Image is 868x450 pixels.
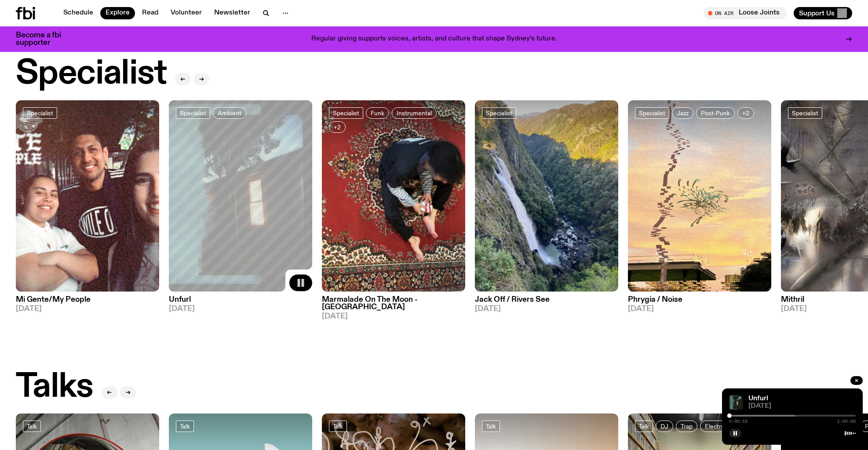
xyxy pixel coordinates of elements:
span: Trap [681,423,693,429]
span: [DATE] [628,305,771,313]
h3: Phrygia / Noise [628,296,771,304]
a: Mi Gente/My People[DATE] [16,292,159,313]
a: Specialist [176,107,210,119]
span: Specialist [180,110,206,116]
a: Jack Off / Rivers See[DATE] [475,292,618,313]
span: Electronic [705,423,733,429]
a: Specialist [482,107,516,119]
span: [DATE] [475,305,618,313]
a: Newsletter [209,7,255,19]
a: Marmalade On The Moon - [GEOGRAPHIC_DATA][DATE] [322,292,465,320]
span: Talk [639,423,649,429]
span: [DATE] [16,305,159,313]
span: Talk [486,423,496,429]
span: 1:00:00 [837,419,856,424]
a: Talk [23,421,41,432]
h3: Mi Gente/My People [16,296,159,304]
span: Post-Punk [701,110,730,116]
span: Talk [333,423,343,429]
span: Specialist [333,110,359,116]
a: Volunteer [165,7,207,19]
span: Specialist [27,110,53,116]
a: Unfurl [748,395,768,402]
h2: Talks [16,370,93,404]
span: Support Us [799,9,835,17]
button: +2 [329,121,346,133]
a: DJ [656,421,673,432]
span: Talk [180,423,190,429]
span: +2 [334,124,341,130]
span: [DATE] [169,305,312,313]
h3: Become a fbi supporter [16,32,72,47]
span: Specialist [792,110,818,116]
a: Specialist [23,107,57,119]
a: Jazz [672,107,693,119]
a: Instrumental [392,107,437,119]
a: Phrygia / Noise[DATE] [628,292,771,313]
span: [DATE] [322,313,465,320]
a: Talk [482,421,500,432]
img: Tommy - Persian Rug [322,100,465,292]
span: Specialist [639,110,665,116]
button: +2 [737,107,754,119]
a: Specialist [635,107,669,119]
span: Instrumental [397,110,432,116]
a: Specialist [329,107,363,119]
h2: Specialist [16,57,166,91]
h3: Unfurl [169,296,312,304]
a: Schedule [58,7,98,19]
span: Talk [27,423,37,429]
span: DJ [660,423,668,429]
a: Read [137,7,164,19]
a: Talk [635,421,653,432]
a: Explore [100,7,135,19]
a: Ambient [213,107,246,119]
span: Jazz [677,110,689,116]
h3: Marmalade On The Moon - [GEOGRAPHIC_DATA] [322,296,465,311]
a: Talk [176,421,194,432]
a: Trap [676,421,697,432]
span: Specialist [486,110,512,116]
span: Funk [371,110,384,116]
button: On AirLoose Joints [704,7,787,19]
a: Electronic [700,421,737,432]
span: 0:00:10 [729,419,748,424]
a: Specialist [788,107,822,119]
button: Support Us [794,7,852,19]
a: Post-Punk [696,107,735,119]
a: Unfurl[DATE] [169,292,312,313]
a: Talk [329,421,347,432]
span: Ambient [218,110,241,116]
span: +2 [742,110,749,116]
a: Funk [366,107,389,119]
span: [DATE] [748,403,856,410]
h3: Jack Off / Rivers See [475,296,618,304]
p: Regular giving supports voices, artists, and culture that shape Sydney’s future. [311,35,557,43]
